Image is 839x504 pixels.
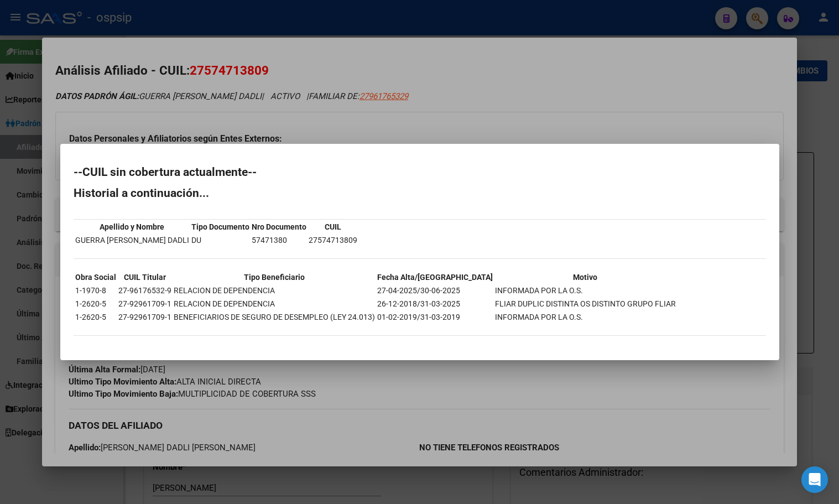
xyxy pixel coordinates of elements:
[377,298,493,310] td: 26-12-2018/31-03-2025
[494,298,676,310] td: FLIAR DUPLIC DISTINTA OS DISTINTO GRUPO FLIAR
[118,284,172,297] td: 27-96176532-9
[74,188,766,199] h2: Historial a continuación...
[308,234,358,246] td: 27574713809
[191,221,250,233] th: Tipo Documento
[494,311,676,323] td: INFORMADA POR LA O.S.
[118,311,172,323] td: 27-92961709-1
[494,284,676,297] td: INFORMADA POR LA O.S.
[75,271,117,283] th: Obra Social
[75,221,190,233] th: Apellido y Nombre
[173,311,376,323] td: BENEFICIARIOS DE SEGURO DE DESEMPLEO (LEY 24.013)
[377,271,493,283] th: Fecha Alta/[GEOGRAPHIC_DATA]
[191,234,250,246] td: DU
[377,311,493,323] td: 01-02-2019/31-03-2019
[377,284,493,297] td: 27-04-2025/30-06-2025
[75,298,117,310] td: 1-2620-5
[251,221,307,233] th: Nro Documento
[118,298,172,310] td: 27-92961709-1
[494,271,676,283] th: Motivo
[308,221,358,233] th: CUIL
[251,234,307,246] td: 57471380
[75,311,117,323] td: 1-2620-5
[173,298,376,310] td: RELACION DE DEPENDENCIA
[75,284,117,297] td: 1-1970-8
[74,167,766,178] h2: --CUIL sin cobertura actualmente--
[173,271,376,283] th: Tipo Beneficiario
[75,234,190,246] td: GUERRA [PERSON_NAME] DADLI
[118,271,172,283] th: CUIL Titular
[173,284,376,297] td: RELACION DE DEPENDENCIA
[801,466,828,493] div: Open Intercom Messenger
